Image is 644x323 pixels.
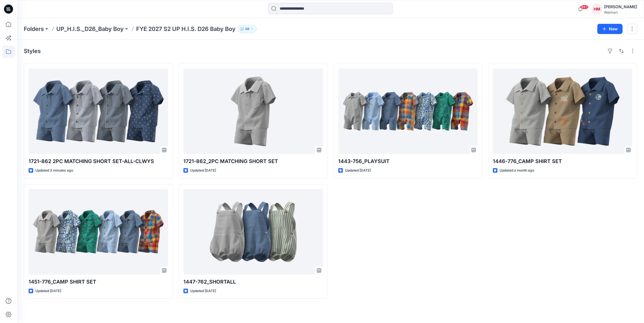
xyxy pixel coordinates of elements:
[597,24,622,34] button: New
[29,68,168,154] a: 1721-862 2PC MATCHING SHORT SET-ALL-CLWYS
[183,68,323,154] a: 1721-862_2PC MATCHING SHORT SET
[24,48,41,54] h4: Styles
[29,157,168,165] p: 1721-862 2PC MATCHING SHORT SET-ALL-CLWYS
[29,278,168,286] p: 1451-776_CAMP SHIRT SET
[56,25,124,33] a: UP_H.I.S._D26_Baby Boy
[24,25,44,33] a: Folders
[136,25,236,33] p: FYE 2027 S2 UP H.I.S. D26 Baby Boy
[190,288,216,294] p: Updated [DATE]
[183,189,323,275] a: 1447-762_SHORTALL
[592,4,602,14] div: HM
[238,25,256,33] button: 48
[493,68,632,154] a: 1446-776_CAMP SHIRT SET
[338,157,478,165] p: 1443-756_PLAYSUIT
[183,278,323,286] p: 1447-762_SHORTALL
[500,168,534,174] p: Updated a month ago
[183,157,323,165] p: 1721-862_2PC MATCHING SHORT SET
[338,68,478,154] a: 1443-756_PLAYSUIT
[345,168,371,174] p: Updated [DATE]
[493,157,632,165] p: 1446-776_CAMP SHIRT SET
[35,288,61,294] p: Updated [DATE]
[35,168,73,174] p: Updated 3 minutes ago
[245,26,249,32] p: 48
[604,3,637,10] div: [PERSON_NAME]
[190,168,216,174] p: Updated [DATE]
[604,10,637,14] div: Walmart
[29,189,168,275] a: 1451-776_CAMP SHIRT SET
[580,5,589,9] span: 99+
